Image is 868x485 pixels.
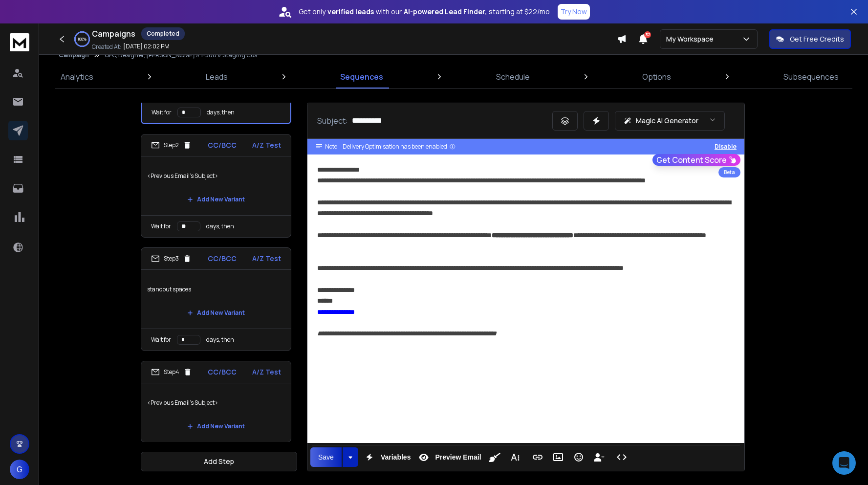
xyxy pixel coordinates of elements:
[790,34,844,44] p: Get Free Credits
[832,451,856,475] div: Open Intercom Messenger
[310,447,342,467] button: Save
[590,447,608,467] button: Insert Unsubscribe Link
[485,447,504,467] button: Clean HTML
[379,453,413,462] span: Variables
[642,71,671,83] p: Options
[10,460,29,479] button: G
[208,254,237,264] p: CC/BCC
[549,447,567,467] button: Insert Image (⌘P)
[206,71,228,83] p: Leads
[783,71,839,83] p: Subsequences
[317,115,348,127] p: Subject:
[207,109,235,116] p: days, then
[652,154,740,166] button: Get Content Score
[151,222,171,230] p: Wait for
[615,111,725,131] button: Magic AI Generator
[769,29,851,49] button: Get Free Credits
[151,254,192,263] div: Step 3
[92,43,121,51] p: Created At:
[55,65,99,88] a: Analytics
[147,389,285,417] p: <Previous Email's Subject>
[252,140,281,150] p: A/Z Test
[208,367,237,377] p: CC/BCC
[528,447,547,467] button: Insert Link (⌘K)
[496,71,530,83] p: Schedule
[343,143,456,151] div: Delivery Optimisation has been enabled
[558,4,590,20] button: Try Now
[561,7,587,17] p: Try Now
[360,447,413,467] button: Variables
[252,254,281,264] p: A/Z Test
[147,162,285,190] p: <Previous Email's Subject>
[92,28,135,40] h1: Campaigns
[636,116,698,126] p: Magic AI Generator
[141,361,291,442] li: Step4CC/BCCA/Z Test<Previous Email's Subject>Add New Variant
[141,27,185,40] div: Completed
[666,34,717,44] p: My Workspace
[179,303,253,323] button: Add New Variant
[152,109,172,116] p: Wait for
[123,43,170,50] p: [DATE] 02:02 PM
[334,65,389,88] a: Sequences
[10,33,29,51] img: logo
[327,7,374,17] strong: verified leads
[569,447,588,467] button: Emoticons
[612,447,631,467] button: Code View
[778,65,845,88] a: Subsequences
[325,143,339,151] span: Note:
[59,51,89,59] button: Campaign
[61,71,93,83] p: Analytics
[433,453,483,462] span: Preview Email
[299,7,550,17] p: Get only with our starting at $22/mo
[78,36,87,42] p: 100 %
[252,367,281,377] p: A/Z Test
[151,141,192,150] div: Step 2
[414,447,483,467] button: Preview Email
[506,447,524,467] button: More Text
[404,7,487,17] strong: AI-powered Lead Finder,
[200,65,234,88] a: Leads
[141,247,291,351] li: Step3CC/BCCA/Z Teststandout spacesAdd New VariantWait fordays, then
[715,143,737,151] button: Disable
[151,336,171,344] p: Wait for
[340,71,383,83] p: Sequences
[206,222,234,230] p: days, then
[179,417,253,436] button: Add New Variant
[105,51,257,59] p: OFC, Designer, [PERSON_NAME] // 1-500 // Staging Cos
[208,140,237,150] p: CC/BCC
[718,167,740,177] div: Beta
[141,134,291,238] li: Step2CC/BCCA/Z Test<Previous Email's Subject>Add New VariantWait fordays, then
[490,65,536,88] a: Schedule
[636,65,677,88] a: Options
[147,276,285,303] p: standout spaces
[206,336,234,344] p: days, then
[151,368,192,376] div: Step 4
[644,31,651,38] span: 32
[179,190,253,209] button: Add New Variant
[141,452,297,471] button: Add Step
